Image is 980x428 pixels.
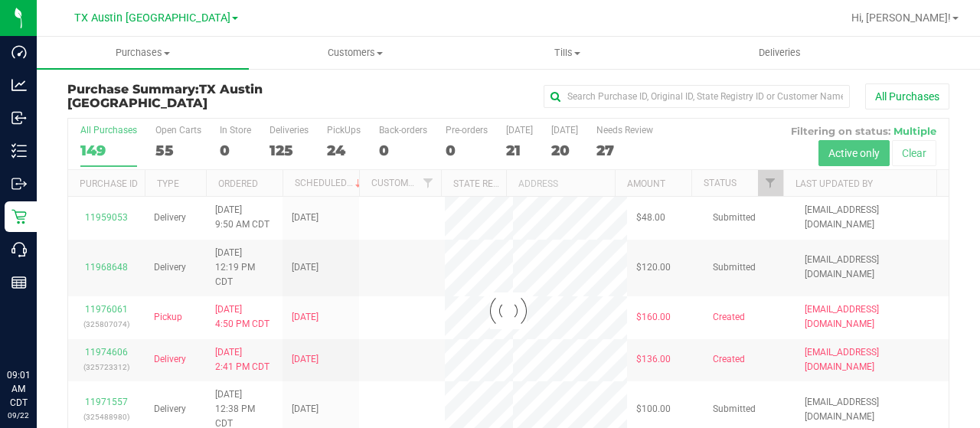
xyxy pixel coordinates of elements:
button: All Purchases [865,83,949,109]
input: Search Purchase ID, Original ID, State Registry ID or Customer Name... [544,85,850,108]
span: Customers [250,46,460,60]
a: Deliveries [674,37,886,69]
iframe: Resource center [15,305,61,351]
a: Customers [249,37,461,69]
inline-svg: Call Center [11,242,27,257]
span: TX Austin [GEOGRAPHIC_DATA] [67,82,263,110]
inline-svg: Reports [11,275,27,290]
inline-svg: Inbound [11,110,27,126]
span: Hi, [PERSON_NAME]! [851,11,951,24]
a: Tills [461,37,673,69]
span: Deliveries [738,46,822,60]
span: Tills [462,46,672,60]
inline-svg: Analytics [11,77,27,93]
inline-svg: Dashboard [11,44,27,60]
p: 09:01 AM CDT [7,368,30,410]
inline-svg: Inventory [11,143,27,158]
a: Purchases [37,37,249,69]
h3: Purchase Summary: [67,83,361,109]
span: TX Austin [GEOGRAPHIC_DATA] [74,11,230,25]
inline-svg: Retail [11,209,27,224]
inline-svg: Outbound [11,176,27,191]
span: Purchases [37,46,249,60]
p: 09/22 [7,410,30,421]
